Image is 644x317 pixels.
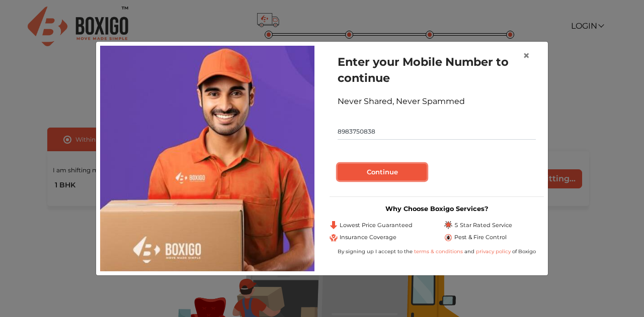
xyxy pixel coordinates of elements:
span: Pest & Fire Control [454,233,507,242]
span: Lowest Price Guaranteed [340,221,413,230]
div: By signing up I accept to the and of Boxigo [330,248,544,255]
a: terms & conditions [414,248,464,255]
img: relocation-img [100,46,314,271]
input: Mobile No [338,124,536,140]
span: 5 Star Rated Service [454,221,512,230]
span: × [523,48,530,63]
a: privacy policy [474,248,512,255]
h3: Why Choose Boxigo Services? [330,205,544,213]
h1: Enter your Mobile Number to continue [338,54,536,86]
button: Continue [338,164,427,181]
span: Insurance Coverage [340,233,396,242]
button: Close [515,42,538,70]
div: Never Shared, Never Spammed [338,95,536,108]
